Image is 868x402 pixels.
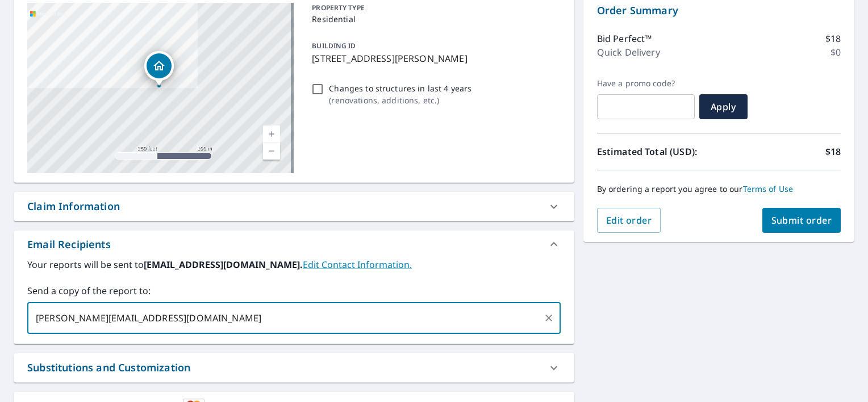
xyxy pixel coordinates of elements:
p: $0 [831,45,841,59]
a: Terms of Use [743,183,794,194]
p: PROPERTY TYPE [312,3,556,13]
b: [EMAIL_ADDRESS][DOMAIN_NAME]. [144,258,303,271]
p: By ordering a report you agree to our [597,184,841,194]
label: Your reports will be sent to [27,258,561,271]
div: Substitutions and Customization [27,360,190,375]
p: $18 [825,32,841,45]
span: Submit order [771,214,832,227]
button: Clear [541,310,557,326]
div: Claim Information [27,199,120,214]
p: BUILDING ID [312,41,356,51]
span: Apply [708,101,738,113]
div: Claim Information [14,192,574,221]
label: Have a promo code? [597,78,695,89]
button: Apply [699,94,748,119]
p: ( renovations, additions, etc. ) [329,94,471,106]
div: Substitutions and Customization [14,353,574,382]
label: Send a copy of the report to: [27,284,561,298]
p: Estimated Total (USD): [597,145,719,158]
a: EditContactInfo [303,258,412,271]
button: Submit order [762,208,841,233]
button: Edit order [597,208,661,233]
p: $18 [825,145,841,158]
div: Dropped pin, building 1, Residential property, 10154 Henderson St Spring Hill, FL 34608 [144,51,174,86]
p: [STREET_ADDRESS][PERSON_NAME] [312,52,556,65]
p: Changes to structures in last 4 years [329,82,471,94]
div: Email Recipients [27,237,111,252]
p: Quick Delivery [597,45,660,59]
span: Edit order [606,214,652,227]
a: Current Level 17, Zoom Out [263,143,280,160]
p: Order Summary [597,3,841,18]
p: Bid Perfect™ [597,32,652,45]
div: Email Recipients [14,231,574,258]
p: Residential [312,13,556,25]
a: Current Level 17, Zoom In [263,125,280,143]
